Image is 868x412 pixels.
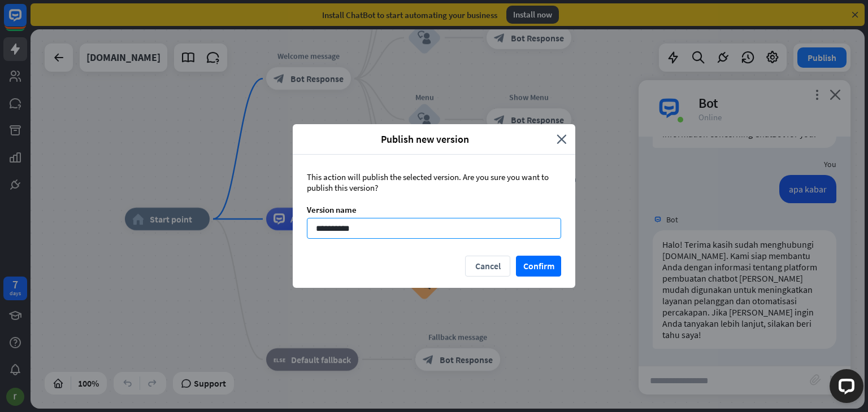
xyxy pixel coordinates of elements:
div: Version name [307,204,561,215]
button: Cancel [465,256,510,277]
span: Publish new version [301,133,548,146]
iframe: LiveChat chat widget [821,365,868,412]
div: This action will publish the selected version. Are you sure you want to publish this version? [307,172,561,193]
button: Confirm [516,256,561,277]
i: close [557,133,567,146]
